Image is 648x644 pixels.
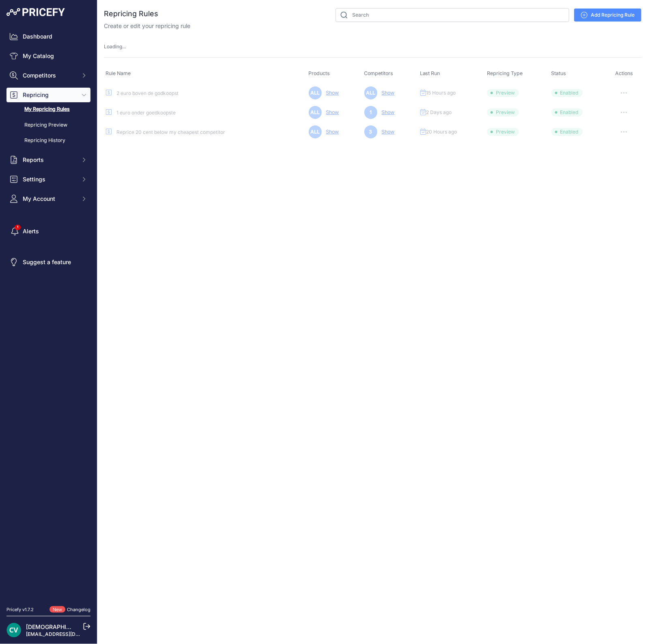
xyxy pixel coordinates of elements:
a: Dashboard [6,29,90,44]
span: ALL [364,86,377,99]
a: Repricing Preview [6,118,90,132]
span: Repricing Type [487,70,523,76]
p: Create or edit your repricing rule [104,22,190,30]
span: Last Run [420,70,440,76]
a: Show [323,129,339,135]
span: Actions [615,70,633,76]
span: 20 Hours ago [426,129,457,135]
span: Products [309,70,330,76]
a: [EMAIL_ADDRESS][DOMAIN_NAME] [26,631,111,637]
span: 2 Days ago [426,109,452,116]
nav: Sidebar [6,29,90,597]
a: Suggest a feature [6,255,90,269]
span: ALL [309,86,322,99]
h2: Repricing Rules [104,8,158,19]
span: Settings [23,175,76,183]
span: Repricing [23,91,76,99]
span: ALL [309,106,322,119]
a: 2 euro boven de godkoopst [116,90,179,96]
span: Preview [487,128,519,136]
a: Reprice 20 cent below my cheapest competitor [116,129,225,135]
a: Show [323,109,339,115]
a: Alerts [6,224,90,239]
span: 1 [364,106,377,119]
button: Repricing [6,88,90,102]
span: 3 [364,125,377,138]
a: Repricing History [6,134,90,148]
span: Enabled [551,108,583,116]
button: My Account [6,192,90,206]
button: Settings [6,172,90,187]
span: Status [551,70,566,76]
span: ALL [309,125,322,138]
span: ... [122,43,126,50]
span: Enabled [551,128,583,136]
a: [DEMOGRAPHIC_DATA][PERSON_NAME] der ree [DEMOGRAPHIC_DATA] [26,623,221,630]
span: Competitors [23,71,76,80]
img: Pricefy Logo [6,8,65,16]
span: Rule Name [105,70,131,76]
span: Enabled [551,89,583,97]
span: Loading [104,43,126,50]
input: Search [336,8,569,22]
span: Preview [487,108,519,116]
a: Changelog [67,607,90,612]
span: My Account [23,195,76,203]
button: Competitors [6,68,90,83]
a: Show [379,129,395,135]
span: Preview [487,89,519,97]
a: My Repricing Rules [6,102,90,116]
a: Show [323,90,339,96]
a: 1 euro onder goedkoopste [116,110,176,116]
div: Pricefy v1.7.2 [6,606,34,613]
button: Reports [6,153,90,167]
span: New [50,606,65,613]
a: My Catalog [6,49,90,63]
span: Competitors [364,70,394,76]
a: Show [379,90,395,96]
span: Reports [23,156,76,164]
a: Add Repricing Rule [574,9,642,22]
a: Show [379,109,395,115]
span: 15 Hours ago [426,90,456,96]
